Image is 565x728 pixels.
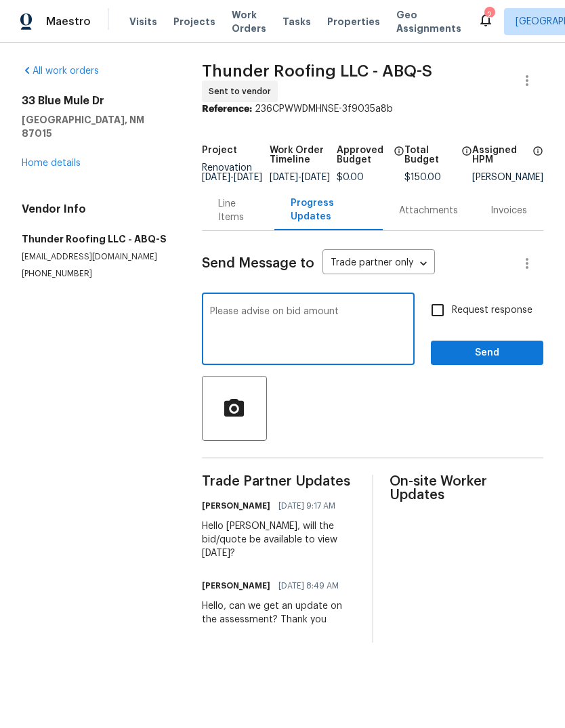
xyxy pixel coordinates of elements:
[301,173,330,182] span: [DATE]
[210,307,406,354] textarea: Please advise on bid amount
[22,202,169,216] h4: Vendor Info
[291,196,367,223] div: Progress Updates
[270,173,330,182] span: -
[532,146,543,173] span: The hpm assigned to this work order.
[390,475,543,502] span: On-site Worker Updates
[399,204,458,217] div: Attachments
[327,15,380,28] span: Properties
[129,15,157,28] span: Visits
[202,599,356,626] div: Hello, can we get an update on the assessment? Thank you
[278,499,335,513] span: [DATE] 9:17 AM
[337,173,364,182] span: $0.00
[202,499,270,513] h6: [PERSON_NAME]
[22,113,169,140] h5: [GEOGRAPHIC_DATA], NM 87015
[202,257,314,270] span: Send Message to
[232,8,266,35] span: Work Orders
[218,197,259,224] div: Line Items
[22,268,169,280] p: [PHONE_NUMBER]
[22,66,99,76] a: All work orders
[202,579,270,593] h6: [PERSON_NAME]
[461,146,472,173] span: The total cost of line items that have been proposed by Opendoor. This sum includes line items th...
[278,579,339,593] span: [DATE] 8:49 AM
[202,146,237,155] h5: Project
[452,303,532,318] span: Request response
[202,104,252,114] b: Reference:
[22,158,81,168] a: Home details
[173,15,215,28] span: Projects
[404,146,457,165] h5: Total Budget
[404,173,441,182] span: $150.00
[22,232,169,246] h5: Thunder Roofing LLC - ABQ-S
[282,17,311,26] span: Tasks
[202,173,262,182] span: -
[442,345,532,362] span: Send
[322,253,435,275] div: Trade partner only
[394,146,404,173] span: The total cost of line items that have been approved by both Opendoor and the Trade Partner. This...
[270,146,337,165] h5: Work Order Timeline
[22,251,169,263] p: [EMAIL_ADDRESS][DOMAIN_NAME]
[202,163,262,182] span: Renovation
[490,204,527,217] div: Invoices
[472,173,543,182] div: [PERSON_NAME]
[431,341,543,366] button: Send
[202,173,230,182] span: [DATE]
[337,146,390,165] h5: Approved Budget
[202,102,543,116] div: 236CPWWDMHNSE-3f9035a8b
[472,146,528,165] h5: Assigned HPM
[46,15,91,28] span: Maestro
[484,8,494,22] div: 2
[202,519,356,560] div: Hello [PERSON_NAME], will the bid/quote be available to view [DATE]?
[209,85,276,98] span: Sent to vendor
[22,94,169,108] h2: 33 Blue Mule Dr
[202,63,432,79] span: Thunder Roofing LLC - ABQ-S
[270,173,298,182] span: [DATE]
[396,8,461,35] span: Geo Assignments
[202,475,356,488] span: Trade Partner Updates
[234,173,262,182] span: [DATE]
